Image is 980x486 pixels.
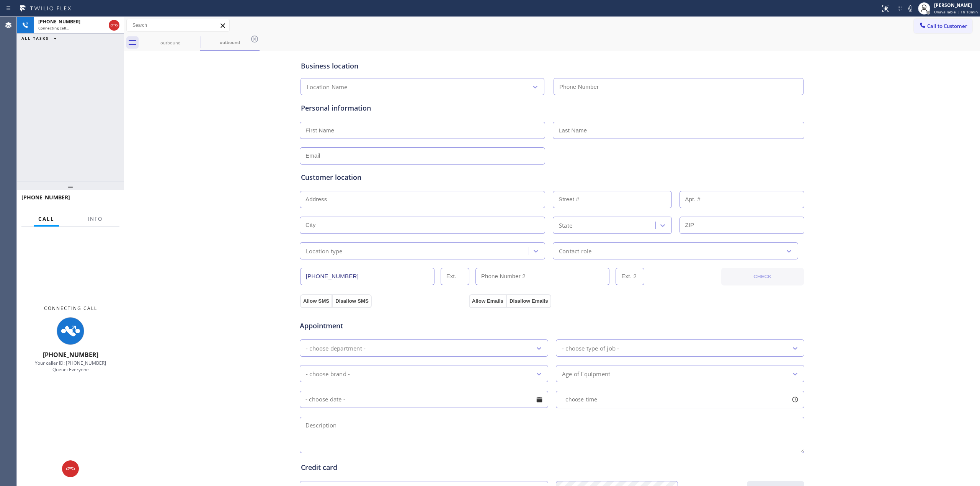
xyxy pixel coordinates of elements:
[300,217,545,234] input: City
[553,191,672,208] input: Street #
[21,36,49,41] span: ALL TASKS
[301,172,803,183] div: Customer location
[306,369,350,378] div: - choose brand -
[562,369,610,378] div: Age of Equipment
[300,321,467,331] span: Appointment
[475,268,610,285] input: Phone Number 2
[300,122,545,139] input: First Name
[300,294,332,308] button: Allow SMS
[554,78,804,95] input: Phone Number
[914,19,972,33] button: Call to Customer
[307,83,348,91] div: Location Name
[559,221,572,230] div: State
[934,2,978,8] div: [PERSON_NAME]
[142,40,199,46] div: outbound
[17,34,64,43] button: ALL TASKS
[905,3,916,14] button: Mute
[616,268,644,285] input: Ext. 2
[38,215,54,222] span: Call
[43,351,98,359] span: [PHONE_NUMBER]
[127,19,229,31] input: Search
[441,268,469,285] input: Ext.
[300,268,434,285] input: Phone Number
[62,460,79,477] button: Hang up
[21,194,70,201] span: [PHONE_NUMBER]
[300,147,545,165] input: Email
[38,25,69,31] span: Connecting call…
[306,246,343,255] div: Location type
[301,462,803,473] div: Credit card
[927,23,967,29] span: Call to Customer
[553,122,804,139] input: Last Name
[934,9,978,15] span: Unavailable | 1h 18min
[88,215,103,222] span: Info
[109,20,119,31] button: Hang up
[44,305,97,311] span: Connecting Call
[562,344,619,352] div: - choose type of job -
[679,191,805,208] input: Apt. #
[679,217,805,234] input: ZIP
[506,294,551,308] button: Disallow Emails
[300,391,548,408] input: - choose date -
[306,344,366,352] div: - choose department -
[38,18,80,25] span: [PHONE_NUMBER]
[721,268,804,285] button: CHECK
[35,360,106,373] span: Your caller ID: [PHONE_NUMBER] Queue: Everyone
[83,212,107,227] button: Info
[562,396,601,403] span: - choose time -
[300,191,545,208] input: Address
[201,39,259,45] div: outbound
[301,61,803,71] div: Business location
[559,246,591,255] div: Contact role
[332,294,372,308] button: Disallow SMS
[301,103,803,113] div: Personal information
[34,212,59,227] button: Call
[469,294,506,308] button: Allow Emails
